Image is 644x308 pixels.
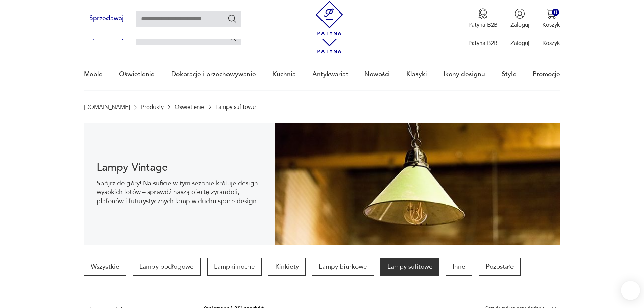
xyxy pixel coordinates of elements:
[542,21,560,29] p: Koszyk
[478,8,488,19] img: Ikona medalu
[175,104,204,110] a: Oświetlenie
[468,8,498,29] button: Patyna B2B
[272,59,296,90] a: Kuchnia
[171,59,256,90] a: Dekoracje i przechowywanie
[444,59,485,90] a: Ikony designu
[468,8,498,29] a: Ikona medaluPatyna B2B
[510,39,529,47] p: Zaloguj
[502,59,517,90] a: Style
[215,104,256,110] p: Lampy sufitowe
[312,1,347,35] img: Patyna - sklep z meblami i dekoracjami vintage
[364,59,390,90] a: Nowości
[542,39,560,47] p: Koszyk
[380,258,439,276] a: Lampy sufitowe
[133,258,200,276] a: Lampy podłogowe
[84,258,126,276] a: Wszystkie
[542,8,560,29] button: 0Koszyk
[468,21,498,29] p: Patyna B2B
[406,59,427,90] a: Klasyki
[84,16,129,22] a: Sprzedawaj
[312,59,348,90] a: Antykwariat
[552,9,559,16] div: 0
[97,179,261,206] p: Spójrz do góry! Na suficie w tym sezonie króluje design wysokich lotów – sprawdź naszą ofertę żyr...
[446,258,472,276] a: Inne
[268,258,305,276] a: Kinkiety
[141,104,164,110] a: Produkty
[207,258,262,276] a: Lampki nocne
[515,8,525,19] img: Ikonka użytkownika
[227,32,237,42] button: Szukaj
[621,281,640,300] iframe: Smartsupp widget button
[510,21,529,29] p: Zaloguj
[84,34,129,40] a: Sprzedawaj
[84,59,103,90] a: Meble
[275,123,560,245] img: Lampy sufitowe w stylu vintage
[312,258,374,276] a: Lampy biurkowe
[84,104,130,110] a: [DOMAIN_NAME]
[84,11,129,26] button: Sprzedawaj
[510,8,529,29] button: Zaloguj
[468,39,498,47] p: Patyna B2B
[119,59,155,90] a: Oświetlenie
[546,8,556,19] img: Ikona koszyka
[533,59,560,90] a: Promocje
[227,14,237,23] button: Szukaj
[97,163,261,172] h1: Lampy Vintage
[479,258,521,276] a: Pozostałe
